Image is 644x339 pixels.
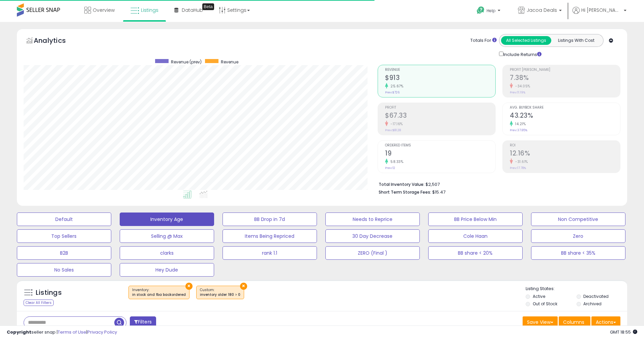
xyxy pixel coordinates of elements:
button: clarks [120,246,214,260]
h2: 43.23% [510,112,620,121]
button: Inventory Age [120,213,214,226]
i: Get Help [476,6,485,15]
b: Total Inventory Value: [379,181,425,187]
h2: 12.16% [510,149,620,159]
div: Tooltip anchor [202,3,214,10]
small: Prev: 12 [385,166,395,170]
button: BB share < 20% [428,246,523,260]
span: Revenue (prev) [171,59,202,65]
span: $15.47 [432,189,445,195]
button: × [185,283,193,290]
small: 25.67% [388,84,403,89]
span: Inventory : [132,287,186,298]
small: -34.05% [513,84,530,89]
button: BB Price Below Min [428,213,523,226]
span: Avg. Buybox Share [510,106,620,110]
a: Hi [PERSON_NAME] [573,7,626,22]
a: Terms of Use [58,329,86,335]
span: Profit [PERSON_NAME] [510,68,620,72]
h2: $913 [385,74,495,83]
span: Help [487,8,496,13]
button: ZERO (Final ) [325,246,420,260]
p: Listing States: [526,286,627,292]
h2: 7.38% [510,74,620,83]
b: Short Term Storage Fees: [379,189,431,195]
button: Top Sellers [17,229,111,243]
button: Items Being Repriced [223,229,317,243]
span: DataHub [182,7,203,13]
small: Prev: $81.28 [385,128,401,132]
button: Cole Haan [428,229,523,243]
span: ROI [510,144,620,147]
div: seller snap | | [7,329,117,336]
small: Prev: $726 [385,90,400,94]
h2: 19 [385,149,495,159]
label: Deactivated [583,293,609,299]
small: 14.21% [513,121,526,126]
button: No Sales [17,263,111,277]
div: Include Returns [494,50,550,58]
span: Revenue [221,59,238,65]
a: Help [471,1,507,22]
button: rank 1.1 [223,246,317,260]
span: Revenue [385,68,495,72]
span: Listings [141,7,158,13]
li: $2,507 [379,180,615,188]
button: All Selected Listings [501,36,551,45]
span: 2025-09-11 18:55 GMT [610,329,637,335]
strong: Copyright [7,329,31,335]
div: Totals For [470,37,497,44]
button: Save View [523,316,558,328]
small: -17.16% [388,121,403,126]
button: Non Competitive [531,213,625,226]
span: Custom: [200,287,240,298]
button: Actions [591,316,620,328]
label: Active [533,293,545,299]
small: Prev: 37.85% [510,128,527,132]
span: Columns [563,319,584,326]
button: Zero [531,229,625,243]
label: Archived [583,301,602,307]
button: Columns [559,316,590,328]
button: Selling @ Max [120,229,214,243]
button: × [240,283,247,290]
span: Overview [93,7,115,13]
div: Clear All Filters [24,300,54,306]
h2: $67.33 [385,112,495,121]
button: Needs to Reprice [325,213,420,226]
small: 58.33% [388,159,403,164]
button: BB share < 35% [531,246,625,260]
span: Ordered Items [385,144,495,147]
button: 30 Day Decrease [325,229,420,243]
small: Prev: 11.19% [510,90,525,94]
button: Default [17,213,111,226]
button: Listings With Cost [551,36,601,45]
h5: Listings [36,288,62,298]
div: inventory older 180 > 0 [200,292,240,297]
button: Filters [130,316,156,328]
h5: Analytics [34,36,79,47]
button: Hey Dude [120,263,214,277]
label: Out of Stock [533,301,557,307]
span: Hi [PERSON_NAME] [581,7,622,13]
button: B2B [17,246,111,260]
div: in stock and fba backordered [132,292,186,297]
small: -31.61% [513,159,528,164]
span: Profit [385,106,495,110]
span: Jacoa Deals [527,7,557,13]
small: Prev: 17.78% [510,166,526,170]
a: Privacy Policy [87,329,117,335]
button: BB Drop in 7d [223,213,317,226]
